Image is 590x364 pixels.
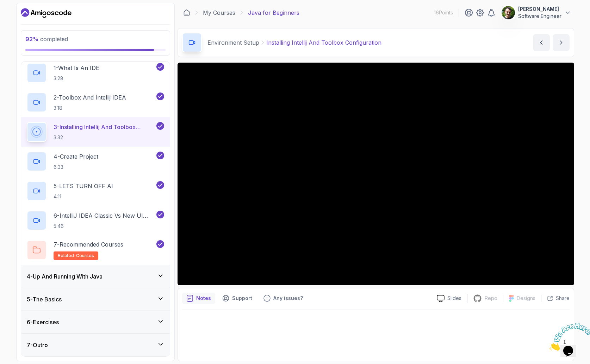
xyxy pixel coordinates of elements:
h3: 4 - Up And Running With Java [27,272,103,281]
h3: 6 - Exercises [27,318,59,326]
p: Designs [517,295,535,302]
p: 16 Points [434,9,453,16]
button: 4-Up And Running With Java [21,265,170,288]
p: Installing Intellij And Toolbox Configuration [266,38,381,47]
button: 7-Outro [21,334,170,356]
button: 5-The Basics [21,288,170,311]
p: Notes [196,295,211,302]
p: 6:33 [54,164,98,171]
a: Dashboard [183,9,190,16]
a: Slides [431,295,467,302]
p: Repo [485,295,497,302]
img: Chat attention grabber [3,3,46,31]
p: Environment Setup [207,38,259,47]
button: 3-Installing Intellij And Toolbox Configuration3:32 [27,122,164,142]
button: notes button [182,293,215,304]
p: Share [556,295,570,302]
p: 3:28 [54,75,99,82]
img: user profile image [502,6,515,19]
p: 5:46 [54,223,155,230]
p: 3 - Installing Intellij And Toolbox Configuration [54,123,155,131]
span: 1 [3,3,6,9]
span: related-courses [58,253,94,258]
span: 92 % [25,36,39,43]
button: Support button [218,293,256,304]
h3: 7 - Outro [27,341,48,349]
p: 6 - IntelliJ IDEA Classic Vs New UI (User Interface) [54,211,155,220]
h3: 5 - The Basics [27,295,62,304]
p: Support [232,295,252,302]
button: 4-Create Project6:33 [27,152,164,171]
p: 4:11 [54,193,113,200]
p: 7 - Recommended Courses [54,240,123,249]
button: user profile image[PERSON_NAME]Software Engineer [501,6,571,20]
p: 3:18 [54,104,126,111]
p: 2 - Toolbox And Intellij IDEA [54,93,126,102]
span: completed [25,36,68,43]
button: next content [553,34,570,51]
p: Java for Beginners [248,8,299,17]
button: 6-IntelliJ IDEA Classic Vs New UI (User Interface)5:46 [27,211,164,230]
p: Software Engineer [518,13,561,20]
a: Dashboard [21,7,72,19]
iframe: chat widget [546,320,590,353]
button: Share [541,295,570,302]
p: 4 - Create Project [54,152,98,161]
p: 5 - LETS TURN OFF AI [54,182,113,190]
button: previous content [533,34,550,51]
a: My Courses [203,8,235,17]
button: 6-Exercises [21,311,170,333]
button: 1-What Is An IDE3:28 [27,63,164,83]
button: 2-Toolbox And Intellij IDEA3:18 [27,92,164,112]
p: 3:32 [54,134,155,141]
p: Any issues? [273,295,303,302]
iframe: 3 - Installing IntelliJ and ToolBox Configuration [178,63,574,285]
button: 5-LETS TURN OFF AI4:11 [27,181,164,201]
p: [PERSON_NAME] [518,6,561,13]
button: Feedback button [259,293,307,304]
button: 7-Recommended Coursesrelated-courses [27,240,164,260]
p: 1 - What Is An IDE [54,64,99,72]
p: Slides [447,295,461,302]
